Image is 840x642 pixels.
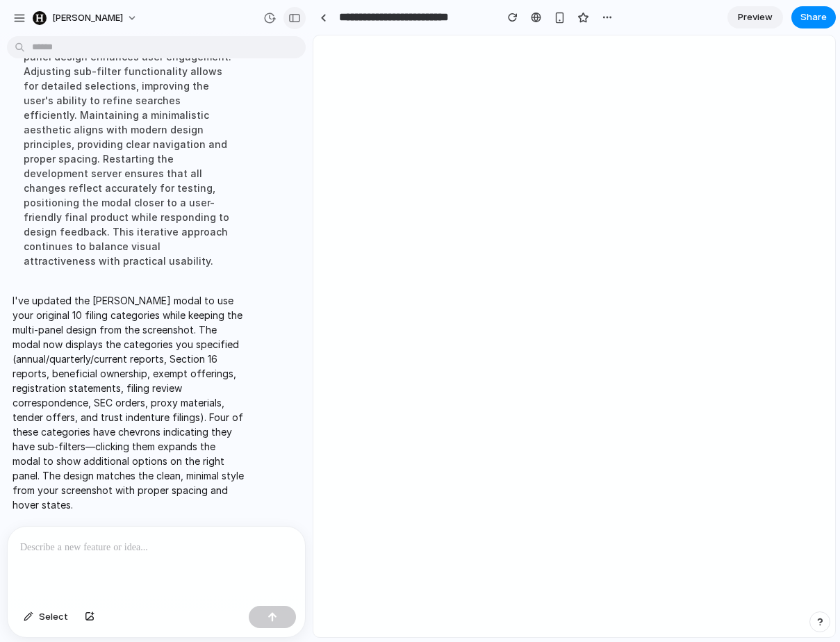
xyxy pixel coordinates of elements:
[27,7,145,29] button: [PERSON_NAME]
[17,606,75,628] button: Select
[13,293,245,512] p: I've updated the [PERSON_NAME] modal to use your original 10 filing categories while keeping the ...
[791,6,836,28] button: Share
[738,10,773,24] span: Preview
[52,11,123,25] span: [PERSON_NAME]
[800,10,827,24] span: Share
[727,6,783,28] a: Preview
[39,610,68,624] span: Select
